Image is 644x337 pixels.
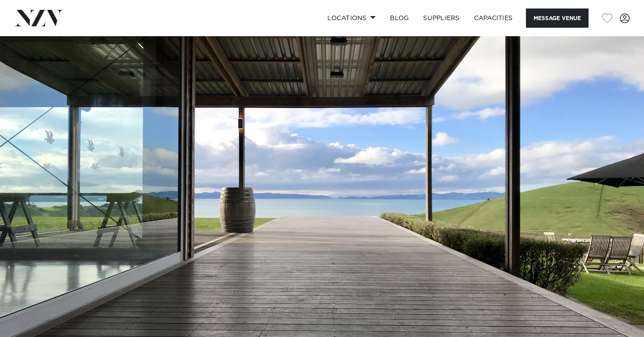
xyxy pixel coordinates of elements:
a: SUPPLIERS [416,8,466,28]
a: BLOG [383,8,416,28]
a: Locations [320,8,383,28]
button: Message Venue [526,8,589,28]
img: nzv-logo.png [14,10,63,26]
a: Capacities [467,8,520,28]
